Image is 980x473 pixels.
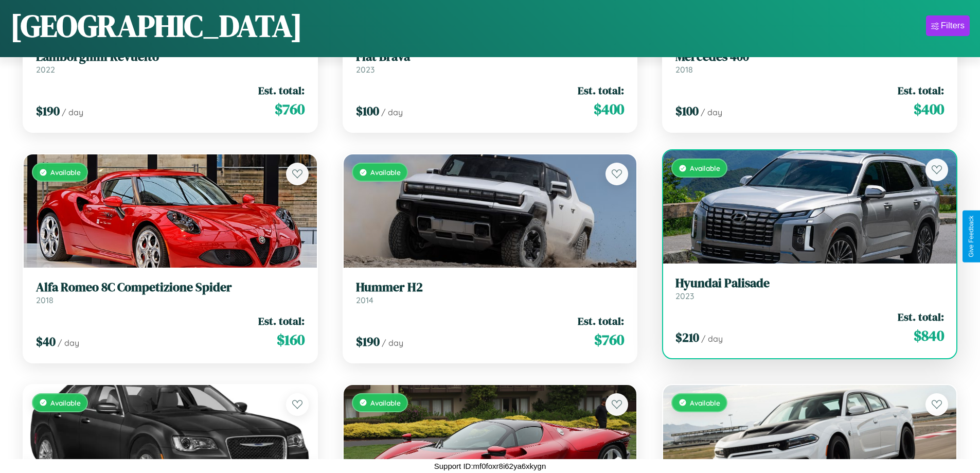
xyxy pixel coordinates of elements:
div: Filters [941,21,965,31]
span: / day [381,107,403,117]
span: Available [690,164,720,172]
h3: Hummer H2 [356,280,625,295]
span: Est. total: [578,83,624,98]
span: Available [50,398,81,407]
span: $ 400 [594,99,624,119]
span: / day [701,334,723,344]
span: 2018 [36,295,54,305]
span: 2014 [356,295,373,305]
a: Alfa Romeo 8C Competizione Spider2018 [36,280,305,305]
span: Available [690,398,720,407]
span: / day [58,338,79,348]
span: / day [701,107,722,117]
span: Available [50,168,81,177]
a: Mercedes 4002018 [675,49,944,75]
h3: Lamborghini Revuelto [36,49,305,64]
span: $ 100 [675,102,699,119]
a: Lamborghini Revuelto2022 [36,49,305,75]
span: Est. total: [898,309,944,324]
span: 2023 [675,291,694,301]
a: Hyundai Palisade2023 [675,276,944,301]
span: $ 40 [36,333,56,350]
span: $ 100 [356,102,379,119]
span: 2023 [356,64,375,75]
span: $ 760 [594,329,624,350]
h3: Hyundai Palisade [675,276,944,291]
span: $ 190 [36,102,60,119]
span: $ 400 [914,99,944,119]
h3: Fiat Brava [356,49,625,64]
a: Hummer H22014 [356,280,625,305]
h3: Alfa Romeo 8C Competizione Spider [36,280,305,295]
h1: [GEOGRAPHIC_DATA] [10,5,302,47]
span: 2022 [36,64,55,75]
span: Est. total: [578,313,624,328]
span: $ 760 [275,99,305,119]
span: $ 160 [277,329,305,350]
span: Est. total: [258,313,305,328]
span: Est. total: [898,83,944,98]
span: Available [370,398,401,407]
button: Filters [926,15,970,36]
span: $ 840 [914,325,944,346]
span: Available [370,168,401,177]
span: / day [62,107,83,117]
span: $ 210 [675,329,699,346]
span: 2018 [675,64,693,75]
div: Give Feedback [968,216,975,257]
p: Support ID: mf0foxr8i62ya6xkygn [434,459,546,473]
span: $ 190 [356,333,380,350]
span: / day [382,338,403,348]
a: Fiat Brava2023 [356,49,625,75]
span: Est. total: [258,83,305,98]
h3: Mercedes 400 [675,49,944,64]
